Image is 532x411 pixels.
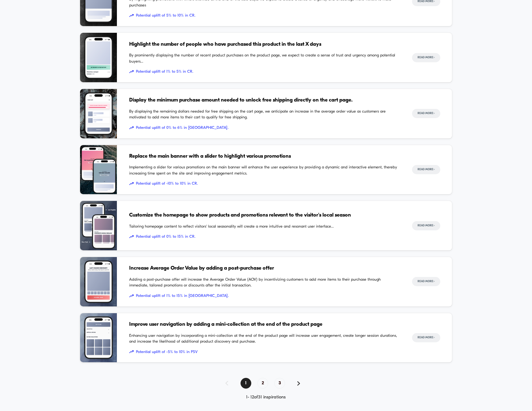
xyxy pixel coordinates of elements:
[129,224,400,230] span: Tailoring homepage content to reflect visitors' local seasonality will create a more intuitive an...
[80,33,117,82] img: By prominently displaying the number of recent product purchases on the product page, we expect t...
[129,333,400,345] span: Enhancing user navigation by incorporating a mini-collection at the end of the product page will ...
[412,53,440,62] button: Read More>
[129,264,400,272] span: Increase Average Order Value by adding a post-purchase offer
[274,378,285,389] span: 3
[412,333,440,342] button: Read More>
[129,293,400,299] span: Potential uplift of 1% to 15% in [GEOGRAPHIC_DATA].
[241,378,251,389] span: 1
[412,277,440,286] button: Read More>
[129,321,400,328] span: Improve user navigation by adding a mini-collection at the end of the product page
[129,211,400,219] span: Customize the homepage to show products and promotions relevant to the visitor's local season
[412,109,440,118] button: Read More>
[80,89,117,138] img: By displaying the remaining dollars needed for free shipping on the cart page, we anticipate an i...
[129,13,400,19] span: Potential uplift of 5% to 10% in CR.
[129,52,400,64] span: By prominently displaying the number of recent product purchases on the product page, we expect t...
[412,165,440,174] button: Read More>
[129,181,400,187] span: Potential uplift of -10% to 10% in CR.
[129,96,400,104] span: Display the minimum purchase amount needed to unlock free shipping directly on the cart page.
[129,69,400,75] span: Potential uplift of 1% to 5% in CR.
[129,40,400,48] span: Highlight the number of people who have purchased this product in the last X days
[129,109,400,121] span: By displaying the remaining dollars needed for free shipping on the cart page, we anticipate an i...
[80,257,117,306] img: Adding a post-purchase offer will increase the Average Order Value (AOV) by incentivizing custome...
[129,152,400,160] span: Replace the main banner with a slider to highlight various promotions
[80,395,452,400] div: 1 - 12 of 31 inspirations
[80,313,117,363] img: Enhancing user navigation by incorporating a mini-collection at the end of the product page will ...
[412,221,440,230] button: Read More>
[129,349,400,355] span: Potential uplift of -5% to 10% in PSV
[80,145,117,194] img: Implementing a slider for various promotions on the main banner will enhance the user experience ...
[297,381,300,386] img: pagination forward
[129,164,400,176] span: Implementing a slider for various promotions on the main banner will enhance the user experience ...
[129,125,400,131] span: Potential uplift of 0% to 6% in [GEOGRAPHIC_DATA].
[129,234,400,240] span: Potential uplift of 0% to 15% in CR.
[129,277,400,289] span: Adding a post-purchase offer will increase the Average Order Value (AOV) by incentivizing custome...
[257,378,268,389] span: 2
[80,201,117,250] img: Tailoring homepage content to reflect visitors' local seasonality will create a more intuitive an...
